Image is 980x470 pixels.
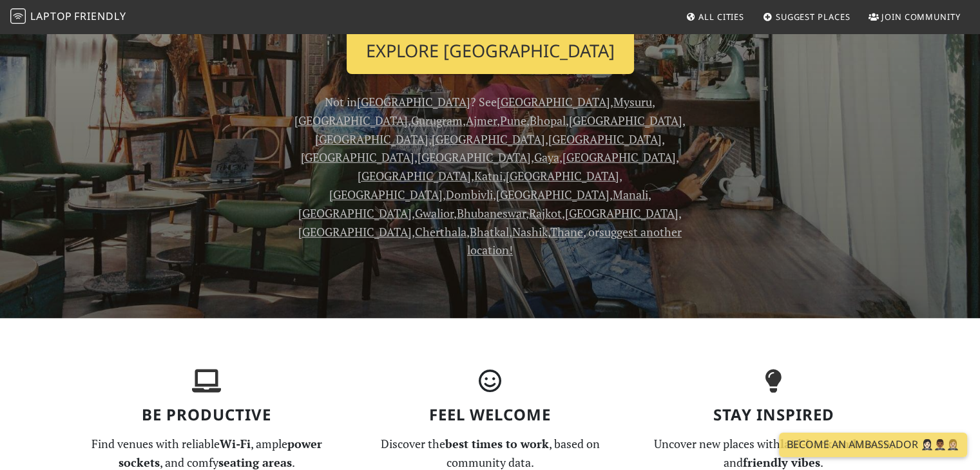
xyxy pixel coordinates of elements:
strong: Wi-Fi [220,436,251,451]
a: Dombivli [446,187,493,202]
a: Become an Ambassador 🤵🏻‍♀️🤵🏾‍♂️🤵🏼‍♀️ [779,433,967,457]
span: Friendly [74,9,126,23]
a: Manali [613,187,648,202]
a: Join Community [863,5,966,28]
a: Cherthala [415,224,466,240]
a: Katni [474,168,503,183]
a: Gaya [534,149,559,165]
a: Rajkot [529,205,562,221]
a: Suggest Places [758,5,856,28]
a: [GEOGRAPHIC_DATA] [357,94,470,109]
strong: friendly vibes [743,455,820,470]
a: Bhopal [530,113,566,128]
a: Explore [GEOGRAPHIC_DATA] [347,27,634,75]
a: [GEOGRAPHIC_DATA] [496,187,610,202]
a: [GEOGRAPHIC_DATA] [298,205,412,221]
a: Thane [550,224,583,240]
a: [GEOGRAPHIC_DATA] [298,224,412,240]
a: Mysuru [613,94,652,109]
a: LaptopFriendly LaptopFriendly [10,6,126,28]
a: [GEOGRAPHIC_DATA] [294,113,408,128]
a: Pune [500,113,526,128]
a: [GEOGRAPHIC_DATA] [432,131,545,147]
a: Gwalior [415,205,454,221]
a: [GEOGRAPHIC_DATA] [315,131,428,147]
h3: Feel Welcome [356,406,624,424]
a: All Cities [680,5,749,28]
strong: seating areas [218,455,292,470]
img: LaptopFriendly [10,8,26,24]
span: Suggest Places [776,11,850,23]
a: [GEOGRAPHIC_DATA] [565,205,678,221]
span: Laptop [30,9,72,23]
span: Not in ? See , , , , , , , , , , , , , , , , , , , , , , , , , , , , , , , , or [294,94,686,258]
a: [GEOGRAPHIC_DATA] [497,94,610,109]
a: Bhatkal [470,224,509,240]
a: [GEOGRAPHIC_DATA] [418,149,531,165]
span: Join Community [881,11,961,23]
a: [GEOGRAPHIC_DATA] [301,149,414,165]
a: [GEOGRAPHIC_DATA] [548,131,662,147]
a: [GEOGRAPHIC_DATA] [562,149,676,165]
h3: Stay Inspired [640,406,908,424]
a: Bhubaneswar [457,205,526,221]
strong: best times to work [445,436,549,451]
a: [GEOGRAPHIC_DATA] [569,113,682,128]
a: [GEOGRAPHIC_DATA] [506,168,619,183]
a: Gurugram [411,113,463,128]
a: [GEOGRAPHIC_DATA] [358,168,471,183]
a: [GEOGRAPHIC_DATA] [329,187,443,202]
span: All Cities [698,11,744,23]
h3: Be Productive [73,406,341,424]
a: Nashik [512,224,548,240]
a: Ajmer [466,113,497,128]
